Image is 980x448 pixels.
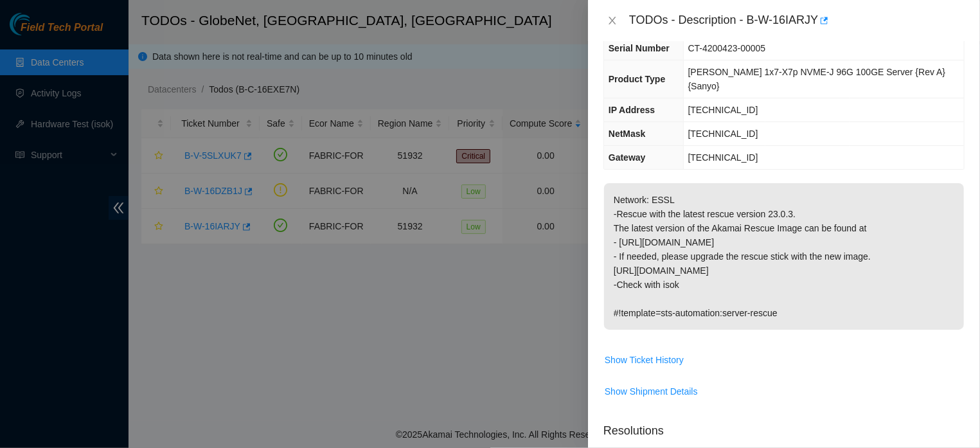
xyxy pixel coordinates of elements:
[609,74,665,84] span: Product Type
[688,129,758,139] span: [TECHNICAL_ID]
[609,129,646,139] span: NetMask
[688,43,766,53] span: CT-4200423-00005
[688,67,946,91] span: [PERSON_NAME] 1x7-X7p NVME-J 96G 100GE Server {Rev A}{Sanyo}
[603,412,965,440] p: Resolutions
[609,43,670,53] span: Serial Number
[605,353,684,367] span: Show Ticket History
[604,183,964,330] p: Network: ESSL -Rescue with the latest rescue version 23.0.3. The latest version of the Akamai Res...
[609,105,655,115] span: IP Address
[605,384,698,399] span: Show Shipment Details
[607,15,618,26] span: close
[688,105,758,115] span: [TECHNICAL_ID]
[609,152,646,163] span: Gateway
[629,10,965,31] div: TODOs - Description - B-W-16IARJY
[604,381,699,402] button: Show Shipment Details
[604,350,684,370] button: Show Ticket History
[688,152,758,163] span: [TECHNICAL_ID]
[603,15,621,27] button: Close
